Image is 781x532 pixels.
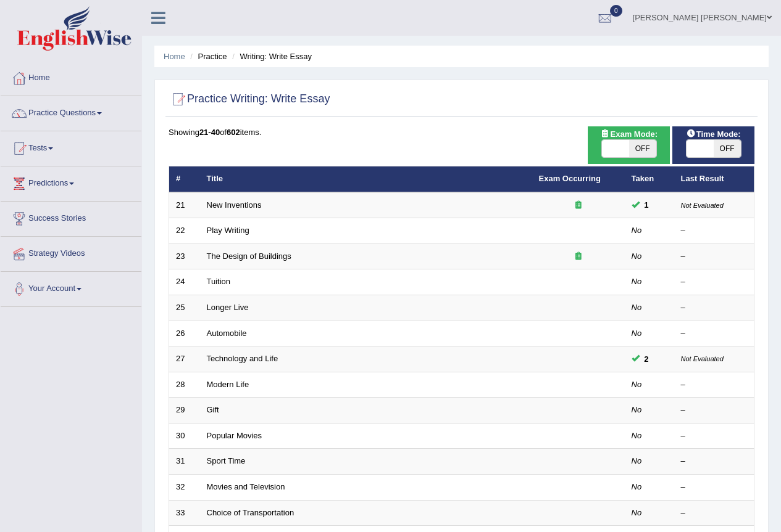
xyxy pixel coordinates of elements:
a: Success Stories [1,202,141,232]
a: Your Account [1,272,141,303]
span: OFF [629,140,656,157]
a: Choice of Transportation [207,508,294,517]
td: 24 [169,269,200,295]
td: 26 [169,321,200,346]
em: No [632,252,642,261]
th: Taken [625,166,674,192]
a: New Inventions [207,200,262,210]
a: Home [1,61,141,92]
td: 31 [169,449,200,475]
td: 32 [169,474,200,500]
div: – [681,328,748,340]
td: 22 [169,218,200,244]
div: – [681,276,748,288]
a: Longer Live [207,303,249,312]
a: Tests [1,131,141,162]
a: Play Writing [207,226,249,235]
em: No [632,226,642,235]
td: 29 [169,398,200,424]
h2: Practice Writing: Write Essay [169,90,330,108]
div: – [681,481,748,493]
td: 21 [169,192,200,218]
b: 602 [227,128,240,137]
td: 33 [169,500,200,526]
a: Gift [207,405,219,414]
em: No [632,405,642,414]
div: – [681,251,748,263]
em: No [632,329,642,338]
div: Exam occurring question [539,200,618,211]
em: No [632,482,642,491]
a: Popular Movies [207,431,262,440]
div: – [681,404,748,416]
span: Time Mode: [682,128,746,141]
td: 30 [169,423,200,449]
td: 27 [169,346,200,372]
div: – [681,379,748,391]
div: Showing of items. [169,126,754,138]
em: No [632,508,642,517]
td: 28 [169,372,200,398]
span: Exam Mode: [596,128,662,141]
th: Last Result [674,166,754,192]
a: Predictions [1,166,141,197]
b: 21-40 [199,128,220,137]
th: # [169,166,200,192]
span: 0 [610,5,622,17]
em: No [632,431,642,440]
div: – [681,225,748,237]
a: The Design of Buildings [207,252,291,261]
td: 23 [169,243,200,269]
th: Title [200,166,532,192]
div: Exam occurring question [539,251,618,263]
td: 25 [169,295,200,321]
li: Practice [187,51,227,62]
small: Not Evaluated [681,202,724,209]
a: Modern Life [207,380,249,389]
a: Movies and Television [207,482,285,491]
a: Automobile [207,329,247,338]
div: – [681,456,748,467]
div: – [681,302,748,314]
li: Writing: Write Essay [229,51,312,62]
em: No [632,380,642,389]
div: – [681,507,748,519]
a: Exam Occurring [539,174,601,183]
em: No [632,456,642,465]
em: No [632,277,642,286]
span: OFF [714,140,741,157]
em: No [632,303,642,312]
a: Technology and Life [207,354,278,363]
a: Home [164,52,185,61]
a: Tuition [207,277,231,286]
span: You can still take this question [640,353,654,366]
div: – [681,430,748,442]
a: Sport Time [207,456,246,465]
a: Strategy Videos [1,237,141,268]
small: Not Evaluated [681,355,724,362]
a: Practice Questions [1,96,141,127]
span: You can still take this question [640,198,654,211]
div: Show exams occurring in exams [588,126,670,164]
